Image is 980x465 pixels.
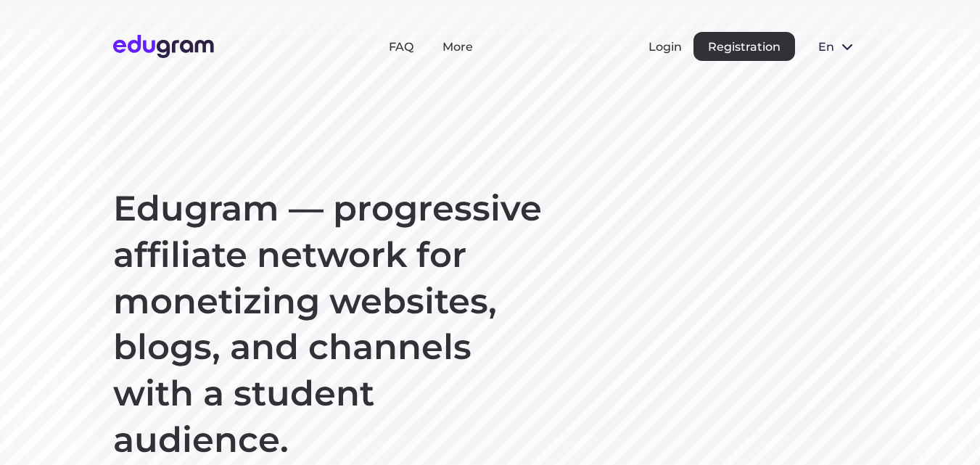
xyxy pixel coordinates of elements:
[693,32,795,61] button: Registration
[113,35,214,58] img: Edugram Logo
[113,186,548,464] h1: Edugram — progressive affiliate network for monetizing websites, blogs, and channels with a stude...
[807,32,868,61] button: en
[818,40,833,54] span: en
[389,40,413,54] a: FAQ
[648,40,682,54] button: Login
[442,40,473,54] a: More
